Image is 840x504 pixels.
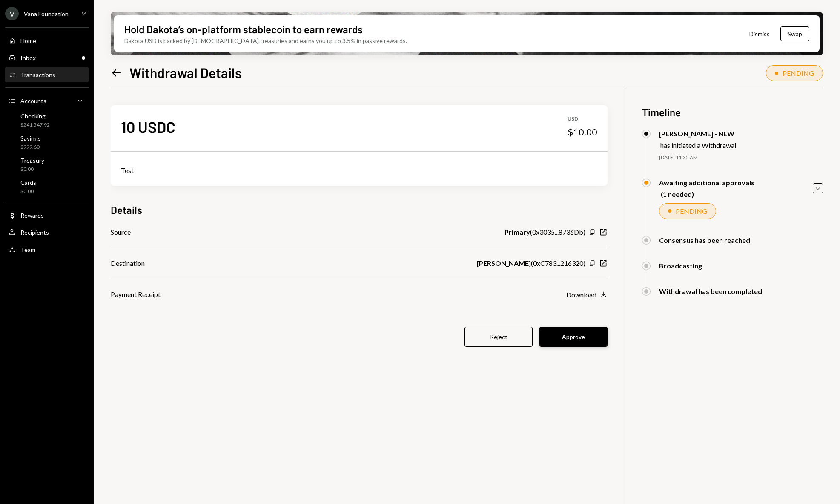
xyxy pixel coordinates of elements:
div: Source [111,227,131,237]
div: $999.60 [20,144,41,151]
div: 10 USDC [121,117,175,136]
div: Savings [20,135,41,142]
div: $0.00 [20,166,44,173]
a: Cards$0.00 [5,176,89,197]
a: Savings$999.60 [5,132,89,153]
div: [DATE] 11:35 AM [659,154,823,161]
div: ( 0x3035...8736Db ) [505,227,585,237]
div: Team [20,246,35,253]
a: Rewards [5,207,89,223]
div: Vana Foundation [24,10,69,17]
div: USD [568,115,597,123]
div: Accounts [20,97,46,104]
button: Reject [464,327,533,347]
div: Recipients [20,229,49,236]
div: Home [20,37,36,44]
div: Hold Dakota’s on-platform stablecoin to earn rewards [124,22,363,36]
div: Inbox [20,54,36,61]
div: Dakota USD is backed by [DEMOGRAPHIC_DATA] treasuries and earns you up to 3.5% in passive rewards. [124,36,407,45]
button: Swap [780,26,809,41]
a: Inbox [5,50,89,65]
div: (1 needed) [661,190,754,198]
div: PENDING [676,207,707,215]
div: $10.00 [568,126,597,138]
div: Cards [20,179,36,186]
h1: Withdrawal Details [129,64,242,81]
div: Broadcasting [659,262,702,270]
div: has initiated a Withdrawal [660,141,736,149]
button: Download [566,290,608,300]
a: Accounts [5,93,89,108]
div: Withdrawal has been completed [659,287,762,295]
div: Destination [111,258,145,268]
div: Awaiting additional approvals [659,179,754,187]
div: Consensus has been reached [659,236,750,244]
button: Approve [539,327,608,347]
button: Dismiss [739,24,780,44]
a: Home [5,33,89,48]
div: Payment Receipt [111,289,161,300]
div: V [5,7,19,20]
div: Treasury [20,157,44,164]
div: Transactions [20,71,55,78]
div: Rewards [20,212,44,219]
b: [PERSON_NAME] [477,258,531,268]
a: Transactions [5,67,89,82]
a: Team [5,242,89,257]
div: $241,547.92 [20,121,50,129]
a: Treasury$0.00 [5,154,89,175]
div: [PERSON_NAME] - NEW [659,130,736,138]
h3: Details [111,203,142,217]
div: $0.00 [20,188,36,195]
a: Checking$241,547.92 [5,110,89,130]
a: Recipients [5,225,89,240]
div: Checking [20,112,50,120]
div: Download [566,291,596,299]
h3: Timeline [642,105,823,119]
div: Test [121,165,597,176]
div: ( 0xC783...216320 ) [477,258,585,268]
b: Primary [505,227,530,237]
div: PENDING [783,69,814,77]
